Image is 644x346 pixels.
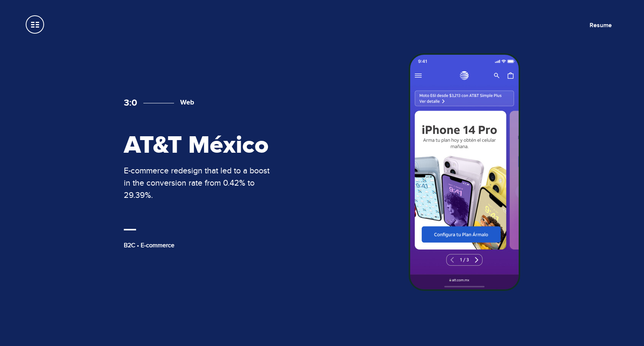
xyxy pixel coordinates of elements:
span: 3:0 [124,97,137,108]
h3: Web [143,98,194,107]
a: 3:0 Web AT&T México E-commerce redesign that led to a boost in the conversion rate from 0.42% to ... [92,53,552,293]
img: Expo [409,53,520,291]
span: B2C • E-commerce [124,242,174,249]
a: Resume [590,21,612,29]
h2: AT&T México [124,133,277,158]
p: E-commerce redesign that led to a boost in the conversion rate from 0.42% to 29.39%. [124,165,277,201]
